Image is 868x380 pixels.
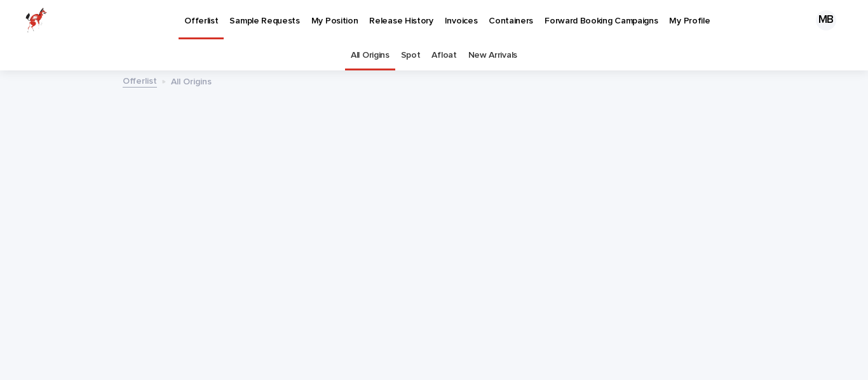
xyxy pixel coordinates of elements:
[431,41,456,70] a: Afloat
[351,41,390,70] a: All Origins
[171,74,212,88] p: All Origins
[123,73,157,88] a: Offerlist
[468,41,517,70] a: New Arrivals
[401,41,421,70] a: Spot
[25,8,47,33] img: zttTXibQQrCfv9chImQE
[816,10,836,30] div: MB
